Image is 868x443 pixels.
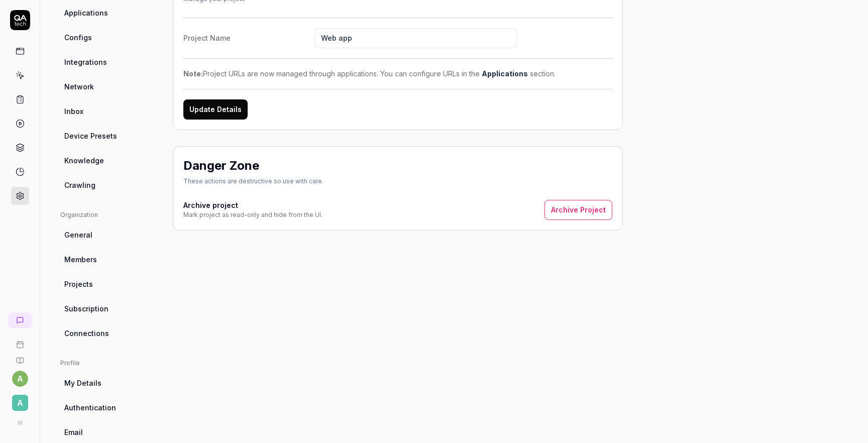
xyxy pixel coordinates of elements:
[60,359,157,368] div: Profile
[545,200,612,220] button: Archive Project
[8,312,32,328] a: New conversation
[64,279,93,289] span: Projects
[64,180,95,190] span: Crawling
[64,230,92,240] span: General
[64,303,108,314] span: Subscription
[183,177,323,186] div: These actions are destructive so use with care.
[60,77,157,96] a: Network
[60,423,157,441] a: Email
[183,200,322,210] h4: Archive project
[60,299,157,318] a: Subscription
[60,4,157,22] a: Applications
[482,69,528,78] a: Applications
[64,254,97,265] span: Members
[183,210,322,219] div: Mark project as read-only and hide from the UI.
[4,387,36,413] button: A
[183,99,248,120] button: Update Details
[60,374,157,392] a: My Details
[60,398,157,417] a: Authentication
[60,127,157,145] a: Device Presets
[64,81,94,92] span: Network
[60,275,157,293] a: Projects
[12,371,28,387] button: a
[60,210,157,219] div: Organization
[60,102,157,121] a: Inbox
[60,250,157,269] a: Members
[183,68,612,79] div: Project URLs are now managed through applications. You can configure URLs in the section.
[64,57,107,67] span: Integrations
[64,106,83,117] span: Inbox
[183,69,203,78] strong: Note:
[183,157,259,175] h2: Danger Zone
[314,28,517,48] input: Project Name
[183,33,314,43] div: Project Name
[64,155,104,166] span: Knowledge
[60,28,157,47] a: Configs
[60,324,157,343] a: Connections
[64,328,109,339] span: Connections
[60,151,157,170] a: Knowledge
[64,378,101,388] span: My Details
[60,176,157,194] a: Crawling
[60,53,157,71] a: Integrations
[60,226,157,244] a: General
[64,131,117,141] span: Device Presets
[64,8,108,18] span: Applications
[64,427,83,437] span: Email
[4,349,36,365] a: Documentation
[64,402,116,413] span: Authentication
[64,32,92,43] span: Configs
[4,333,36,349] a: Book a call with us
[12,395,28,411] span: A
